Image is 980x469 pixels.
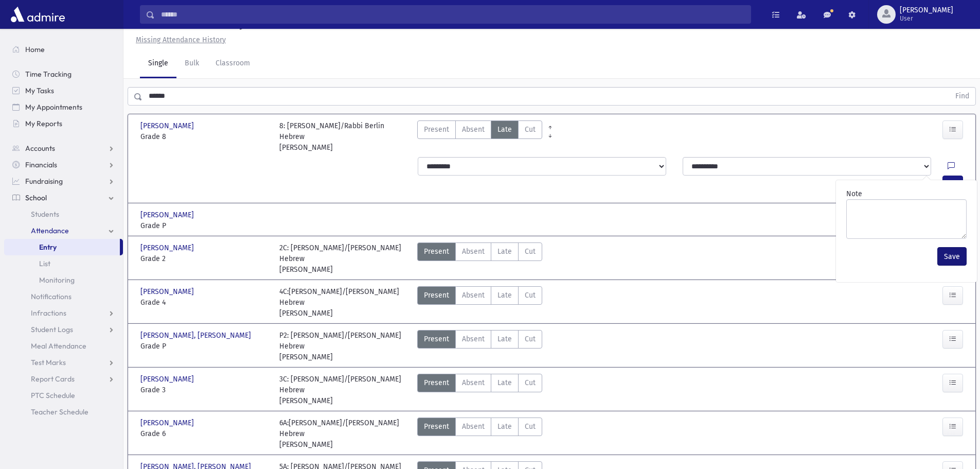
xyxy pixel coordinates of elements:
span: Absent [462,334,485,344]
span: Grade 3 [140,385,269,395]
a: Bulk [176,49,207,78]
span: Grade P [140,341,269,352]
div: AttTypes [417,330,542,362]
span: Monitoring [39,275,75,285]
div: AttTypes [417,286,542,319]
a: Financials [4,157,123,173]
span: Grade 2 [140,253,269,264]
span: School [25,193,47,202]
span: Accounts [25,144,55,153]
div: 4C:[PERSON_NAME]/[PERSON_NAME] Hebrew [PERSON_NAME] [279,286,408,319]
span: Absent [462,246,485,257]
span: Infractions [31,308,66,318]
span: Late [497,290,512,301]
span: [PERSON_NAME] [140,418,196,428]
span: Absent [462,124,485,135]
a: Classroom [207,49,258,78]
button: Find [949,88,975,105]
a: School [4,189,123,206]
span: Present [424,334,449,344]
a: My Appointments [4,99,123,115]
span: Fundraising [25,177,63,186]
span: [PERSON_NAME] [900,6,953,14]
span: Teacher Schedule [31,407,88,416]
span: [PERSON_NAME], [PERSON_NAME] [140,330,253,341]
div: AttTypes [417,374,542,406]
div: 6A:[PERSON_NAME]/[PERSON_NAME] Hebrew [PERSON_NAME] [279,418,408,450]
a: My Reports [4,115,123,132]
span: PTC Schedule [31,391,75,400]
a: My Tasks [4,82,123,99]
span: Present [424,421,449,432]
span: Absent [462,290,485,301]
span: Cut [525,290,536,301]
span: Grade P [140,220,269,231]
span: [PERSON_NAME] [140,286,196,297]
a: Report Cards [4,371,123,387]
a: List [4,255,123,272]
a: Infractions [4,305,123,321]
a: Students [4,206,123,222]
span: Time Tracking [25,70,72,79]
span: Cut [525,421,536,432]
span: Grade 4 [140,297,269,308]
span: Present [424,290,449,301]
span: Late [497,246,512,257]
span: Present [424,246,449,257]
span: Grade 8 [140,131,269,142]
div: 2C: [PERSON_NAME]/[PERSON_NAME] Hebrew [PERSON_NAME] [279,242,408,275]
span: Cut [525,334,536,344]
a: Meal Attendance [4,338,123,354]
span: Absent [462,377,485,388]
span: [PERSON_NAME] [140,120,196,131]
div: P2: [PERSON_NAME]/[PERSON_NAME] Hebrew [PERSON_NAME] [279,330,408,362]
button: Save [937,247,967,266]
span: Entry [39,242,57,252]
a: PTC Schedule [4,387,123,404]
span: Cut [525,377,536,388]
a: Notifications [4,288,123,305]
a: Test Marks [4,354,123,371]
span: Present [424,377,449,388]
span: Cut [525,124,536,135]
span: Financials [25,160,57,169]
span: My Appointments [25,102,82,112]
a: Attendance [4,222,123,239]
span: User [900,14,953,23]
a: Fundraising [4,173,123,189]
input: Search [155,5,751,24]
a: Single [140,49,176,78]
div: AttTypes [417,418,542,450]
span: Home [25,45,45,54]
span: Cut [525,246,536,257]
span: Student Logs [31,325,73,334]
span: [PERSON_NAME] [140,242,196,253]
a: Teacher Schedule [4,404,123,420]
a: Entry [4,239,120,255]
a: Monitoring [4,272,123,288]
div: AttTypes [417,242,542,275]
u: Missing Attendance History [136,36,226,44]
img: AdmirePro [8,4,67,25]
span: Notifications [31,292,72,301]
span: [PERSON_NAME] [140,210,196,220]
span: Attendance [31,226,69,235]
span: Students [31,210,59,219]
span: Present [424,124,449,135]
a: Missing Attendance History [132,36,226,44]
span: Test Marks [31,358,66,367]
a: Student Logs [4,321,123,338]
a: Time Tracking [4,66,123,82]
span: My Reports [25,119,62,128]
span: Meal Attendance [31,341,86,351]
label: Note [846,188,862,199]
div: 3C: [PERSON_NAME]/[PERSON_NAME] Hebrew [PERSON_NAME] [279,374,408,406]
span: Late [497,421,512,432]
span: [PERSON_NAME] [140,374,196,385]
a: Accounts [4,140,123,157]
span: My Tasks [25,86,54,95]
span: Late [497,334,512,344]
span: Absent [462,421,485,432]
div: AttTypes [417,120,542,153]
span: Grade 6 [140,428,269,439]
